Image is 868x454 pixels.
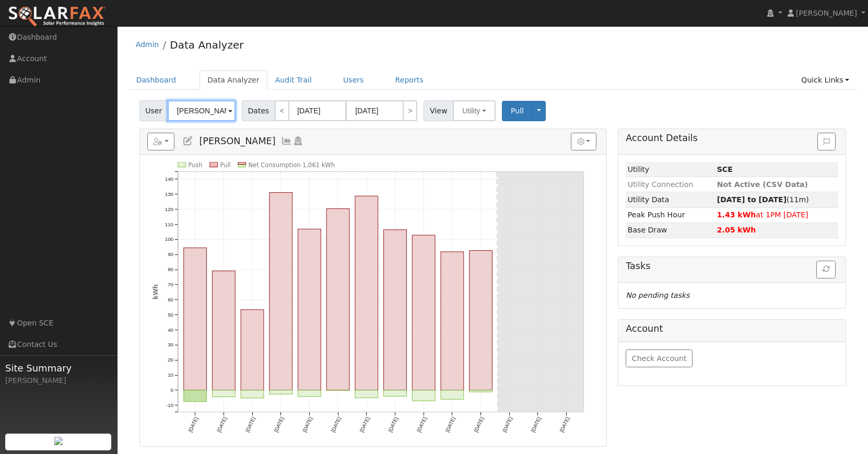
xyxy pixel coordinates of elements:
a: Edit User (36530) [182,136,194,146]
a: < [275,100,289,121]
td: Peak Push Hour [626,207,715,223]
rect: onclick="" [470,390,492,392]
a: Login As (last Never) [292,136,304,146]
a: Data Analyzer [200,71,267,90]
a: Dashboard [128,71,184,90]
text: 80 [168,266,173,272]
span: [PERSON_NAME] [796,9,857,17]
text: [DATE] [387,416,399,433]
rect: onclick="" [441,252,464,390]
strong: 1.43 kWh [717,211,756,219]
img: retrieve [54,437,63,445]
text: 50 [168,312,173,318]
text: 110 [165,222,174,227]
text: [DATE] [444,416,456,433]
rect: onclick="" [383,230,406,390]
span: User [139,100,168,121]
text: [DATE] [244,416,256,433]
rect: onclick="" [184,390,207,402]
rect: onclick="" [212,271,235,390]
a: Quick Links [793,71,857,90]
text: [DATE] [501,416,513,433]
span: Utility Connection [628,180,694,189]
span: (11m) [717,195,809,204]
i: No pending tasks [626,291,689,299]
text: [DATE] [187,416,199,433]
input: Select a User [168,100,236,121]
rect: onclick="" [298,390,321,397]
text: 70 [168,282,173,287]
td: at 1PM [DATE] [715,207,838,223]
td: Base Draw [626,223,715,238]
rect: onclick="" [241,390,264,398]
text: 10 [168,372,173,378]
strong: [DATE] to [DATE] [717,195,787,204]
text: Push [188,161,202,169]
rect: onclick="" [412,235,435,390]
button: Utility [453,100,496,121]
a: Audit Trail [267,71,320,90]
span: Dates [242,100,275,121]
td: Utility Data [626,192,715,207]
text: 20 [168,357,173,363]
text: [DATE] [558,416,570,433]
rect: onclick="" [412,390,435,401]
button: Pull [502,101,533,121]
text: [DATE] [273,416,285,433]
text: [DATE] [330,416,342,433]
h5: Tasks [626,261,838,272]
button: Check Account [626,350,693,367]
span: Check Account [632,354,687,363]
text: 100 [165,237,174,242]
text: -10 [166,402,174,408]
span: Pull [511,107,524,115]
div: [PERSON_NAME] [5,375,112,386]
rect: onclick="" [355,196,378,390]
h5: Account [626,323,838,334]
text: 90 [168,252,173,258]
text: 40 [168,327,173,333]
strong: ID: null, authorized: 08/31/25 [717,165,733,173]
h5: Account Details [626,133,838,144]
rect: onclick="" [298,229,321,390]
rect: onclick="" [355,390,378,398]
text: 120 [165,206,174,212]
a: Reports [388,71,431,90]
rect: onclick="" [326,209,349,391]
text: kWh [152,284,159,299]
button: Issue History [817,133,836,150]
text: Net Consumption 1,061 kWh [248,161,335,169]
text: [DATE] [530,416,542,433]
text: [DATE] [359,416,371,433]
rect: onclick="" [269,390,292,394]
rect: onclick="" [383,390,406,396]
text: [DATE] [301,416,313,433]
span: Not Active (CSV Data) [717,180,808,189]
span: View [424,100,453,121]
strong: 2.05 kWh [717,226,756,234]
td: Utility [626,162,715,177]
text: 140 [165,176,174,182]
span: [PERSON_NAME] [199,136,275,146]
a: Admin [136,40,159,49]
a: Multi-Series Graph [281,136,292,146]
rect: onclick="" [184,248,207,391]
span: Site Summary [5,361,112,375]
rect: onclick="" [470,251,492,390]
a: Data Analyzer [170,39,243,51]
text: Pull [220,161,230,169]
text: [DATE] [473,416,485,433]
rect: onclick="" [212,390,235,397]
button: Refresh [816,261,836,278]
text: 30 [168,342,173,348]
a: Users [335,71,372,90]
img: SolarFax [8,6,106,28]
rect: onclick="" [241,310,264,390]
text: [DATE] [416,416,428,433]
rect: onclick="" [269,193,292,390]
text: 130 [165,191,174,197]
text: [DATE] [216,416,228,433]
rect: onclick="" [441,390,464,399]
text: 60 [168,297,173,302]
text: 0 [170,387,173,393]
